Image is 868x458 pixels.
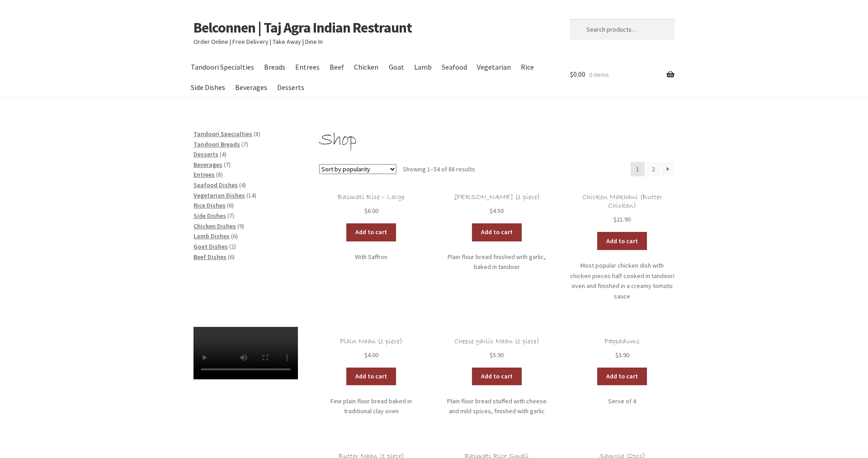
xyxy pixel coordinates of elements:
[218,170,221,179] span: 8
[410,57,436,77] a: Lamb
[186,57,258,77] a: Tandoori Specialties
[490,351,493,359] span: $
[231,77,271,98] a: Beverages
[193,57,549,98] nav: Primary Navigation
[444,193,549,202] h2: [PERSON_NAME] (1 piece)
[259,57,289,77] a: Breads
[517,57,538,77] a: Rice
[444,252,549,272] p: Plain flour bread finished with garlic, baked in tandoor
[319,193,424,202] h2: Basmati Rice – Large
[597,232,647,250] a: Add to cart: “Chicken Makhani (Butter Chicken)”
[570,57,675,92] a: $0.00 0 items
[472,223,522,241] a: Add to cart: “Garlic Naan (1 piece)”
[444,193,549,216] a: [PERSON_NAME] (1 piece) $4.50
[230,253,233,261] span: 6
[346,368,396,386] a: Add to cart: “Plain Naan (1 piece)”
[291,57,324,77] a: Entrees
[444,337,549,360] a: Cheese garlic Naan (1 piece) $5.90
[193,232,230,240] span: Lamb Dishes
[570,193,675,211] h2: Chicken Makhani (Butter Chicken)
[222,150,225,158] span: 4
[273,77,308,98] a: Desserts
[631,162,645,176] span: Page 1
[570,337,675,346] h2: Pappadums
[243,140,246,148] span: 7
[319,193,424,216] a: Basmati Rice – Large $6.00
[193,222,236,230] a: Chicken Dishes
[233,232,236,240] span: 6
[193,150,218,158] a: Desserts
[319,337,424,360] a: Plain Naan (1 piece) $4.00
[193,140,240,148] span: Tandoori Breads
[444,337,549,346] h2: Cheese garlic Naan (1 piece)
[319,396,424,416] p: Fine plain flour bread baked in traditional clay oven
[319,337,424,346] h2: Plain Naan (1 piece)
[193,130,252,138] a: Tandoori Specialties
[570,70,585,79] span: 0.00
[384,57,408,77] a: Goat
[646,162,660,176] a: Page 2
[193,19,412,37] a: Belconnen | Taj Agra Indian Restraunt
[570,19,675,40] input: Search products…
[346,223,396,241] a: Add to cart: “Basmati Rice - Large”
[570,193,675,225] a: Chicken Makhani (Butter Chicken) $21.90
[364,351,368,359] span: $
[241,181,244,189] span: 4
[319,252,424,262] p: With Saffron
[193,212,226,220] a: Side Dishes
[437,57,471,77] a: Seafood
[226,161,229,169] span: 7
[472,368,522,386] a: Add to cart: “Cheese garlic Naan (1 piece)”
[248,191,255,199] span: 14
[613,215,631,223] bdi: 21.90
[570,70,573,79] span: $
[193,37,549,47] p: Order Online | Free Delivery | Take Away | Dine In
[403,162,475,176] p: Showing 1–54 of 88 results
[490,351,504,359] bdi: 5.90
[229,212,232,220] span: 7
[473,57,515,77] a: Vegetarian
[490,207,504,215] bdi: 4.50
[319,129,675,152] h1: Shop
[570,260,675,302] p: Most popular chicken dish with chicken pieces half cooked in tandoori oven and finished in a crea...
[570,396,675,406] p: Serve of 4
[613,215,617,223] span: $
[193,191,245,199] a: Vegetarian Dishes
[364,351,378,359] bdi: 4.00
[325,57,349,77] a: Beef
[239,222,242,230] span: 9
[319,164,396,174] select: Shop order
[364,207,368,215] span: $
[193,170,215,179] a: Entrees
[255,130,259,138] span: 8
[444,396,549,416] p: Plain flour bread stuffed with cheese and mild spices, finished with garlic
[615,351,618,359] span: $
[193,201,226,209] a: Rice Dishes
[490,207,493,215] span: $
[662,162,675,176] a: →
[631,162,675,176] nav: Product Pagination
[350,57,383,77] a: Chicken
[193,181,238,189] a: Seafood Dishes
[193,161,222,169] a: Beverages
[193,253,226,261] a: Beef Dishes
[597,368,647,386] a: Add to cart: “Pappadums”
[193,242,228,250] a: Goat Dishes
[364,207,378,215] bdi: 6.00
[570,337,675,360] a: Pappadums $3.90
[589,71,609,79] span: 0 items
[229,201,232,209] span: 6
[615,351,629,359] bdi: 3.90
[186,77,229,98] a: Side Dishes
